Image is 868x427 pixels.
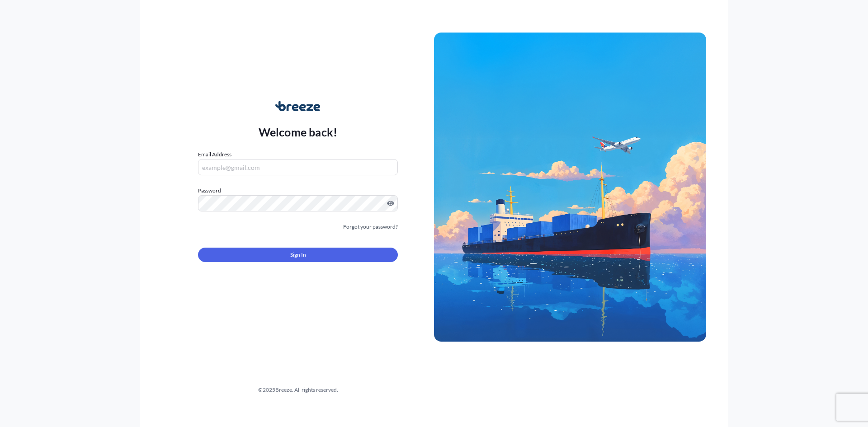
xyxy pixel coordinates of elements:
[434,33,706,342] img: Ship illustration
[259,125,338,139] p: Welcome back!
[343,222,398,231] a: Forgot your password?
[198,248,398,262] button: Sign In
[198,159,398,175] input: example@gmail.com
[162,385,434,394] div: © 2025 Breeze. All rights reserved.
[198,150,231,159] label: Email Address
[198,186,398,195] label: Password
[387,200,394,207] button: Show password
[290,250,306,259] span: Sign In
